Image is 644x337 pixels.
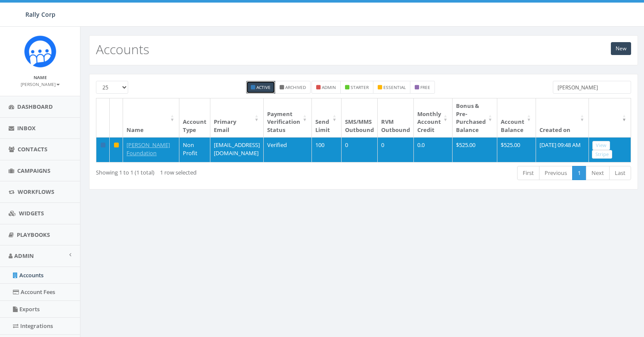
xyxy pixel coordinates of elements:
[24,35,56,67] img: Icon_1.png
[123,98,179,137] th: Name: activate to sort column ascending
[609,166,631,180] a: Last
[25,10,55,18] span: Rally Corp
[18,145,47,153] span: Contacts
[420,84,430,90] small: free
[414,137,453,162] td: 0.0
[322,84,336,90] small: admin
[19,209,44,217] span: Widgets
[453,137,497,162] td: $525.00
[497,137,536,162] td: $525.00
[592,150,612,159] a: Stripe
[96,42,149,56] h2: Accounts
[17,103,53,110] span: Dashboard
[517,166,539,180] a: First
[264,137,312,162] td: Verified
[34,74,47,80] small: Name
[264,98,312,137] th: Payment Verification Status : activate to sort column ascending
[256,84,271,90] small: Active
[17,231,50,239] span: Playbooks
[96,165,311,177] div: Showing 1 to 1 (1 total)
[378,98,414,137] th: RVM Outbound
[312,137,342,162] td: 100
[126,141,170,157] a: [PERSON_NAME] Foundation
[497,98,536,137] th: Account Balance: activate to sort column ascending
[179,137,210,162] td: Non Profit
[312,98,342,137] th: Send Limit: activate to sort column ascending
[14,252,34,260] span: Admin
[342,98,378,137] th: SMS/MMS Outbound
[17,124,36,132] span: Inbox
[539,166,573,180] a: Previous
[592,141,610,150] a: View
[210,137,264,162] td: [EMAIL_ADDRESS][DOMAIN_NAME]
[536,98,589,137] th: Created on: activate to sort column ascending
[351,84,369,90] small: starter
[586,166,610,180] a: Next
[160,168,197,176] span: 1 row selected
[378,137,414,162] td: 0
[17,167,50,175] span: Campaigns
[536,137,589,162] td: [DATE] 09:48 AM
[179,98,210,137] th: Account Type
[553,81,631,94] input: Type to search
[414,98,453,137] th: Monthly Account Credit: activate to sort column ascending
[210,98,264,137] th: Primary Email : activate to sort column ascending
[383,84,406,90] small: essential
[21,81,60,87] small: [PERSON_NAME]
[21,80,60,88] a: [PERSON_NAME]
[342,137,378,162] td: 0
[453,98,497,137] th: Bonus &amp; Pre-Purchased Balance: activate to sort column ascending
[18,188,54,196] span: Workflows
[611,42,631,55] a: New
[572,166,586,180] a: 1
[285,84,306,90] small: Archived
